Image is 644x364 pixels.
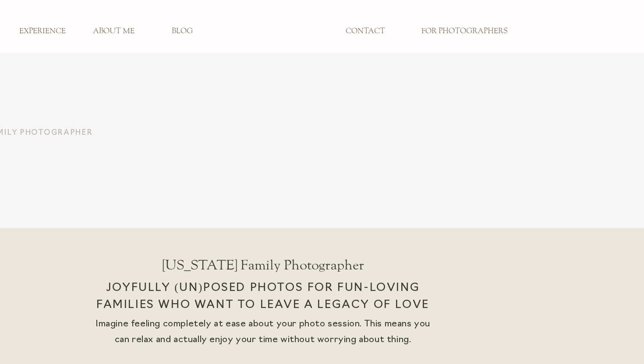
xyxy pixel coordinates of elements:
h2: joyfully (un)posed photos for fun-loving families who want to leave a legacy of love [83,280,442,328]
a: CONTACT [336,27,394,36]
a: EXPERIENCE [14,27,71,36]
h1: [US_STATE] Family Photographer [104,257,422,283]
a: ABOUT ME [85,27,142,36]
a: BLOG [153,27,211,36]
a: FOR PHOTOGRAPHERS [415,27,513,36]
